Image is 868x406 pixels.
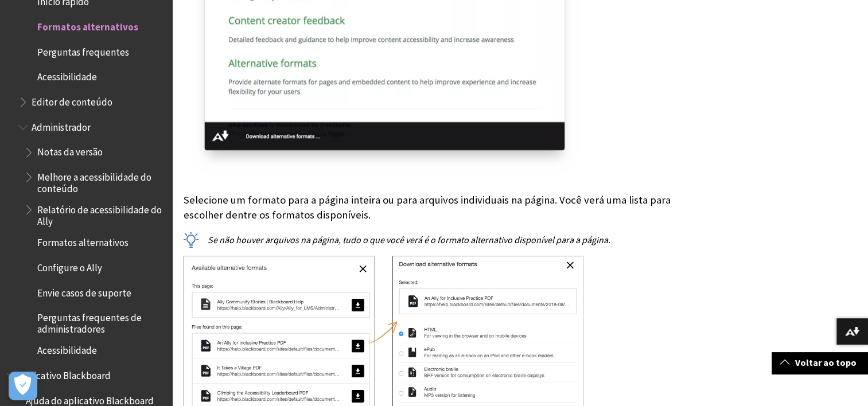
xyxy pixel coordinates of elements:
[184,233,687,246] p: Se não houver arquivos na página, tudo o que você verá é o formato alternativo disponível para a ...
[37,283,131,299] span: Envie casos de suporte
[32,118,91,133] span: Administrador
[20,366,111,381] span: Aplicativo Blackboard
[37,42,129,58] span: Perguntas frequentes
[37,258,102,274] span: Configure o Ally
[9,372,37,400] button: Abrir preferências
[32,92,112,108] span: Editor de conteúdo
[37,68,97,83] span: Acessibilidade
[37,17,138,33] span: Formatos alternativos
[37,233,129,248] span: Formatos alternativos
[184,193,687,222] p: Selecione um formato para a página inteira ou para arquivos individuais na página. Você verá uma ...
[37,167,164,194] span: Melhore a acessibilidade do conteúdo
[772,352,868,373] a: Voltar ao topo
[37,200,164,227] span: Relatório de acessibilidade do Ally
[37,143,103,158] span: Notas da versão
[37,308,164,335] span: Perguntas frequentes de administradores
[37,341,97,357] span: Acessibilidade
